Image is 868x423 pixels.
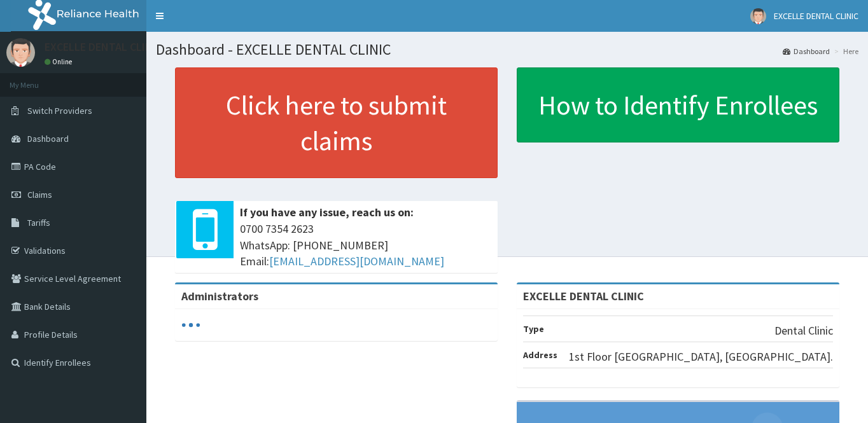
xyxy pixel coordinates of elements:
[156,41,858,58] h1: Dashboard - EXCELLE DENTAL CLINIC
[181,316,200,335] svg: audio-loading
[774,322,833,339] p: Dental Clinic
[181,289,258,303] b: Administrators
[269,254,444,268] a: [EMAIL_ADDRESS][DOMAIN_NAME]
[27,105,92,116] span: Switch Providers
[523,349,557,361] b: Address
[240,221,491,270] span: 0700 7354 2623 WhatsApp: [PHONE_NUMBER] Email:
[27,189,52,200] span: Claims
[45,41,162,53] p: EXCELLE DENTAL CLINIC
[27,133,69,144] span: Dashboard
[569,349,833,365] p: 1st Floor [GEOGRAPHIC_DATA], [GEOGRAPHIC_DATA].
[783,46,830,57] a: Dashboard
[45,57,75,66] a: Online
[831,46,858,57] li: Here
[27,217,50,228] span: Tariffs
[175,67,498,178] a: Click here to submit claims
[774,10,858,22] span: EXCELLE DENTAL CLINIC
[517,67,839,142] a: How to Identify Enrollees
[240,205,414,219] b: If you have any issue, reach us on:
[523,323,544,335] b: Type
[523,289,644,303] strong: EXCELLE DENTAL CLINIC
[750,8,766,24] img: User Image
[6,38,35,67] img: User Image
